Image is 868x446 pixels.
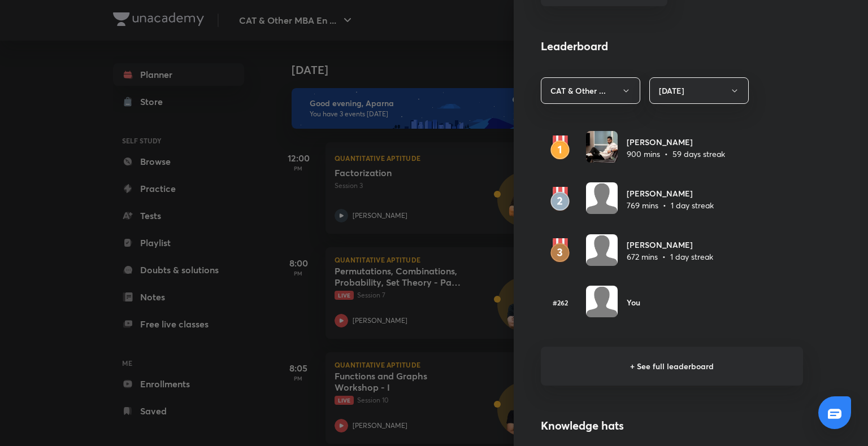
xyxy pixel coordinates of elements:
h6: #262 [541,298,579,308]
img: rank2.svg [541,187,579,212]
h6: You [627,296,640,308]
h4: Leaderboard [541,38,803,55]
h6: [PERSON_NAME] [627,239,713,251]
p: 900 mins • 59 days streak [627,148,725,160]
h6: [PERSON_NAME] [627,136,725,148]
h6: [PERSON_NAME] [627,187,714,199]
img: rank3.svg [541,238,579,263]
p: 769 mins • 1 day streak [627,199,714,211]
img: Avatar [586,182,618,214]
h4: Knowledge hats [541,417,803,434]
img: Avatar [586,234,618,266]
button: [DATE] [649,77,749,104]
h6: + See full leaderboard [541,347,803,386]
button: CAT & Other ... [541,77,640,104]
img: Avatar [586,286,618,317]
img: Avatar [586,131,618,163]
p: 672 mins • 1 day streak [627,251,713,263]
img: rank1.svg [541,135,579,160]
